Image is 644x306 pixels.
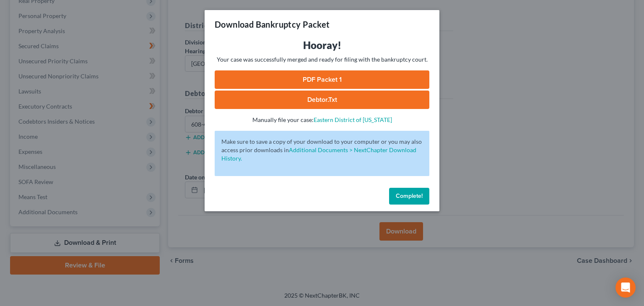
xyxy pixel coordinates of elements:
[615,277,636,298] div: Open Intercom Messenger
[221,137,423,163] p: Make sure to save a copy of your download to your computer or you may also access prior downloads in
[215,18,330,30] h3: Download Bankruptcy Packet
[215,39,429,52] h3: Hooray!
[314,116,392,123] a: Eastern District of [US_STATE]
[221,146,416,162] a: Additional Documents > NextChapter Download History.
[215,91,429,109] a: Debtor.txt
[389,188,429,205] button: Complete!
[396,192,423,200] span: Complete!
[215,55,429,64] p: Your case was successfully merged and ready for filing with the bankruptcy court.
[215,116,429,124] p: Manually file your case:
[215,70,429,89] a: PDF Packet 1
